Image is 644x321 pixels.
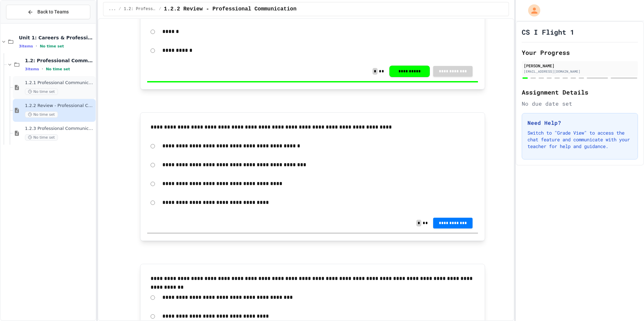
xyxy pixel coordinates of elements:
[25,134,58,141] span: No time set
[522,100,638,108] div: No due date set
[25,126,94,132] span: 1.2.3 Professional Communication Challenge
[25,103,94,109] span: 1.2.2 Review - Professional Communication
[522,48,638,57] h2: Your Progress
[25,58,94,64] span: 1.2: Professional Communication
[524,69,636,74] div: [EMAIL_ADDRESS][DOMAIN_NAME]
[527,130,632,150] p: Switch to "Grade View" to access the chat feature and communicate with your teacher for help and ...
[524,63,636,69] div: [PERSON_NAME]
[522,87,638,97] h2: Assignment Details
[109,6,116,12] span: ...
[521,3,542,18] div: My Account
[37,8,69,15] span: Back to Teams
[25,67,39,71] span: 3 items
[25,111,58,118] span: No time set
[19,35,94,41] span: Unit 1: Careers & Professionalism
[159,6,161,12] span: /
[6,5,90,19] button: Back to Teams
[25,88,58,95] span: No time set
[42,66,43,72] span: •
[124,6,156,12] span: 1.2: Professional Communication
[46,67,70,71] span: No time set
[527,119,632,127] h3: Need Help?
[19,44,33,48] span: 3 items
[522,27,574,37] h1: CS I Flight 1
[119,6,121,12] span: /
[36,43,37,49] span: •
[164,5,297,13] span: 1.2.2 Review - Professional Communication
[25,80,94,86] span: 1.2.1 Professional Communication
[40,44,64,48] span: No time set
